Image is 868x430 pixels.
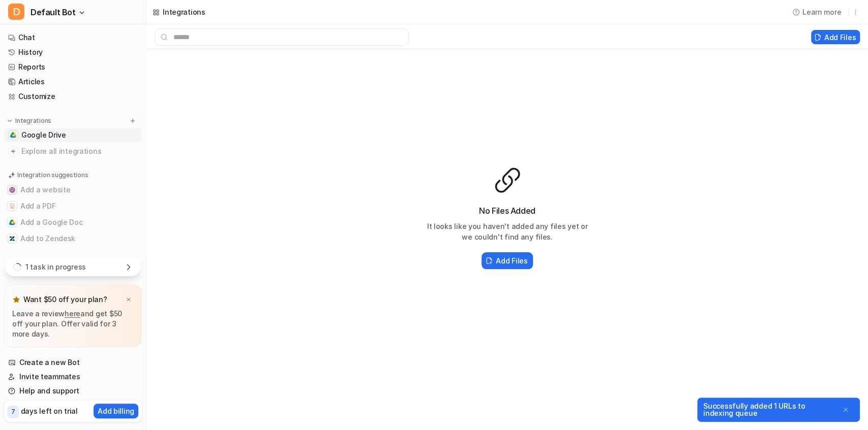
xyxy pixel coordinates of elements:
[94,404,138,418] button: Add billing
[4,355,142,370] a: Create a new Bot
[11,407,15,416] p: 7
[482,252,532,269] button: Add Files
[31,5,76,19] span: Default Bot
[4,75,142,89] a: Articles
[21,130,66,140] span: Google Drive
[4,198,142,214] button: Add a PDFAdd a PDF
[129,117,136,124] img: menu_add.svg
[6,117,13,124] img: expand menu
[9,187,15,193] img: Add a website
[811,30,860,44] button: Add Files
[4,128,142,142] a: Google DriveGoogle Drive
[25,261,86,272] p: 1 task in progress
[98,406,134,416] p: Add billing
[426,205,589,217] h3: No Files Added
[4,182,142,198] button: Add a websiteAdd a website
[8,146,18,156] img: explore all integrations
[21,406,78,416] p: days left on trial
[17,171,88,180] p: Integration suggestions
[126,296,132,303] img: x
[9,219,15,225] img: Add a Google Doc
[4,230,142,247] button: Add to ZendeskAdd to Zendesk
[4,45,142,59] a: History
[839,402,854,418] button: Close
[788,4,846,20] button: Learn more
[9,203,15,209] img: Add a PDF
[4,116,54,126] button: Integrations
[23,294,107,305] p: Want $50 off your plan?
[15,117,51,125] p: Integrations
[4,370,142,384] a: Invite teammates
[12,295,20,304] img: star
[426,221,589,242] p: It looks like you haven't added any files yet or we couldn't find any files.
[4,30,142,45] a: Chat
[10,132,16,138] img: Google Drive
[4,214,142,230] button: Add a Google DocAdd a Google Doc
[65,309,80,318] a: here
[163,7,205,17] div: Integrations
[4,60,142,74] a: Reports
[703,403,836,417] div: Successfully added 1 URLs to indexing queue
[496,255,527,266] h2: Add Files
[4,89,142,104] a: Customize
[8,4,24,20] span: D
[4,144,142,158] a: Explore all integrations
[21,143,138,159] span: Explore all integrations
[4,384,142,398] a: Help and support
[9,236,15,242] img: Add to Zendesk
[802,7,841,17] span: Learn more
[12,309,134,339] p: Leave a review and get $50 off your plan. Offer valid for 3 more days.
